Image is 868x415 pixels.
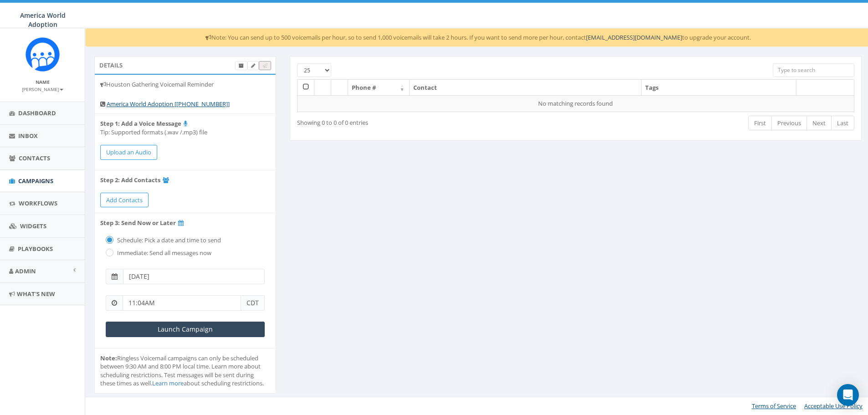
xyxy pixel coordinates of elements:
[22,85,63,93] a: [PERSON_NAME]
[18,245,53,253] span: Playbooks
[804,402,863,410] a: Acceptable Use Policy
[36,79,50,85] small: Name
[806,116,832,131] a: Next
[15,267,36,275] span: Admin
[22,86,63,92] small: [PERSON_NAME]
[251,62,255,69] span: Edit Campaign Title
[239,62,244,69] span: Archive Campaign
[106,322,265,337] input: Launch Campaign
[115,249,211,258] label: Immediate: Send all messages now
[26,37,60,72] img: Rally_Corp_Icon.png
[586,33,682,41] a: [EMAIL_ADDRESS][DOMAIN_NAME]
[19,199,57,207] span: Workflows
[642,80,796,96] th: Tags
[107,100,230,108] a: America World Adoption [[PHONE_NUMBER]]
[262,62,267,69] span: Attach the audio file to test
[100,119,181,128] b: Step 1: Add a Voice Message
[297,115,521,127] div: Showing 0 to 0 of 0 entries
[18,132,38,140] span: Inbox
[752,402,796,410] a: Terms of Service
[152,379,184,387] a: Learn more
[18,109,56,117] span: Dashboard
[94,56,276,74] div: Details
[100,354,117,362] b: Note:
[831,116,854,131] a: Last
[17,290,55,298] span: What's New
[19,154,50,162] span: Contacts
[348,80,410,96] th: Phone #: activate to sort column ascending
[837,384,859,406] div: Open Intercom Messenger
[20,222,46,230] span: Widgets
[100,219,176,227] b: Step 3: Send Now or Later
[771,116,807,131] a: Previous
[100,145,157,160] button: Upload an Audio
[298,95,855,112] td: No matching records found
[100,354,264,388] span: Ringless Voicemail campaigns can only be scheduled between 9:30 AM and 8:00 PM local time. Learn ...
[95,75,276,94] li: Houston Gathering Voicemail Reminder
[410,80,642,96] th: Contact
[100,193,149,208] a: Add Contacts
[748,116,772,131] a: First
[773,63,854,77] input: Type to search
[18,177,53,185] span: Campaigns
[241,295,265,311] span: CDT
[20,11,66,29] span: America World Adoption
[100,128,207,136] l: Tip: Supported formats (.wav /.mp3) file
[115,236,221,245] label: Schedule: Pick a date and time to send
[100,176,160,184] b: Step 2: Add Contacts
[106,196,143,204] span: Add Contacts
